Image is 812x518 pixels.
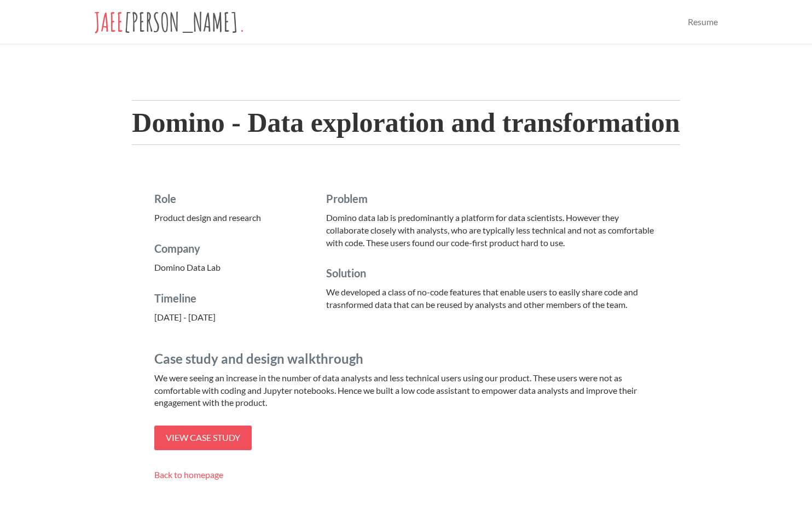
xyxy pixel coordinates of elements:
[154,351,363,366] span: Case study and design walkthrough
[154,311,318,324] p: [DATE] - [DATE]
[154,241,318,256] h4: Company
[326,265,656,281] h4: Solution
[166,432,240,443] span: View case study
[154,261,318,274] p: Domino Data Lab
[154,426,252,450] a: View case study
[154,372,658,410] p: We were seeing an increase in the number of data analysts and less technical users using our prod...
[154,290,318,306] h4: Timeline
[154,212,318,224] p: Product design and research
[326,191,656,206] h4: Problem
[132,100,680,145] h2: Domino - Data exploration and transformation
[326,286,656,311] p: We developed a class of no-code features that enable users to easily share code and trasnformed d...
[124,6,239,38] span: [PERSON_NAME]
[154,191,318,206] h4: Role
[154,469,223,480] a: Back to homepage
[326,212,656,249] p: Domino data lab is predominantly a platform for data scientists. However they collaborate closely...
